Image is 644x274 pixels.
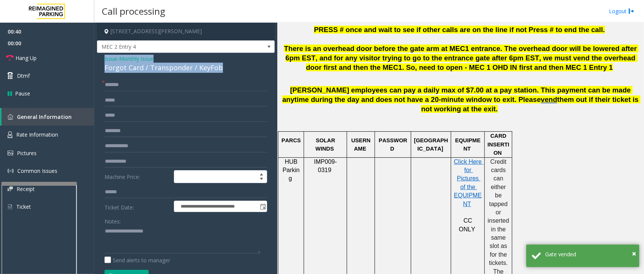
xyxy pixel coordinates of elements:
span: Toggle popup [258,201,267,212]
label: Machine Price: [103,170,172,183]
span: Increase value [256,171,267,177]
span: Decrease value [256,177,267,183]
span: Monthly Issue [119,55,154,63]
span: × [632,248,636,259]
span: them out if their ticket is not working at the exit [421,95,641,113]
h3: Call processing [98,2,169,20]
div: Gate vended [545,250,634,258]
img: logout [629,7,635,15]
a: General Information [2,108,94,126]
span: Dtmf [17,72,30,80]
span: SOLAR WINDS [315,137,337,152]
span: CARD INSERTION [487,133,509,156]
span: Issue [105,55,117,63]
h4: [STREET_ADDRESS][PERSON_NAME] [97,23,275,40]
span: Hang Up [15,54,37,62]
span: Click Here for Pictures of the EQUIPMENT [454,159,483,207]
span: Common Issues [17,167,57,174]
img: 'icon' [8,131,12,138]
span: HUB Parking [283,159,300,182]
span: . [496,105,498,113]
span: Pictures [17,149,37,157]
span: IMP009-0319 [314,159,337,173]
span: - [117,55,154,62]
span: [GEOGRAPHIC_DATA] [414,137,448,152]
span: USERNAME [351,137,370,152]
label: Notes: [105,215,121,225]
span: PRESS # once and wait to see if other calls are on the line if not Press # to end the call. [314,26,605,34]
label: Send alerts to manager [105,256,170,264]
span: PASSWORD [379,137,407,152]
div: Forgot Card / Transponder / KeyFob [105,63,267,73]
span: vend [541,95,558,104]
img: 'icon' [8,168,14,174]
a: Logout [609,7,635,15]
span: Rate Information [16,131,58,138]
img: 'icon' [8,151,13,155]
label: Ticket Date: [103,201,172,212]
span: General Information [17,113,72,120]
img: 'icon' [8,114,13,120]
span: PARCS [281,137,301,143]
span: [PERSON_NAME] employees can pay a daily max of $7.00 at a pay station. This payment can be made a... [282,86,633,103]
span: CC ONLY [459,217,475,232]
span: EQUIPMENT [455,137,481,152]
span: MEC 2 Entry 4 [97,41,239,53]
button: Close [632,248,636,259]
span: Pause [15,89,30,97]
span: There is an overhead door before the gate arm at MEC1 entrance. The overhead door will be lowered... [284,45,639,71]
a: Click Here for Pictures of the EQUIPMENT [454,159,483,207]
